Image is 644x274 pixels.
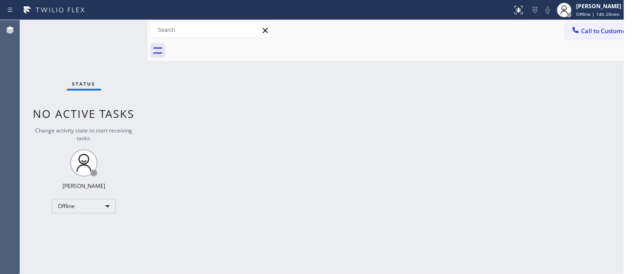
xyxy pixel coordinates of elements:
div: Offline [52,199,116,213]
span: No active tasks [33,106,135,121]
span: Offline | 14h 20min [576,11,619,17]
button: Call to Customer [565,22,635,40]
div: [PERSON_NAME] [62,182,105,190]
div: [PERSON_NAME] [576,2,621,10]
span: Change activity state to start receiving tasks. [36,127,133,142]
button: Mute [541,4,554,16]
span: Call to Customer [581,27,629,35]
input: Search [151,23,273,37]
span: Status [72,81,96,87]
